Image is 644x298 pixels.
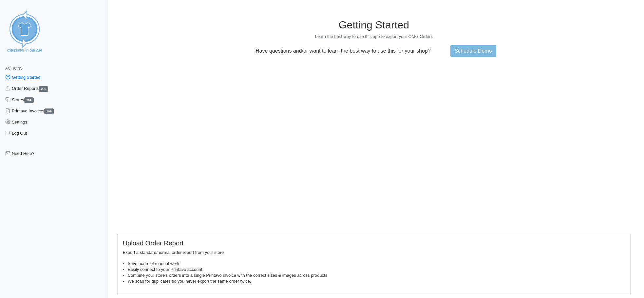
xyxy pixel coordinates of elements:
[252,48,435,54] p: Have questions and/or want to learn the best way to use this for your shop?
[128,278,625,284] li: We scan for duplicates so you never export the same order twice.
[24,97,34,103] span: 289
[128,267,625,273] li: Easily connect to your Printavo account
[39,86,48,92] span: 299
[117,19,631,31] h1: Getting Started
[128,273,625,278] li: Combine your store's orders into a single Printavo invoice with the correct sizes & images across...
[450,45,496,57] a: Schedule Demo
[123,239,625,247] h5: Upload Order Report
[128,261,625,267] li: Save hours of manual work
[5,66,23,71] span: Actions
[117,34,631,40] p: Learn the best way to use this app to export your OMG Orders
[123,250,625,256] p: Export a standard/normal order report from your store
[44,108,54,114] span: 299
